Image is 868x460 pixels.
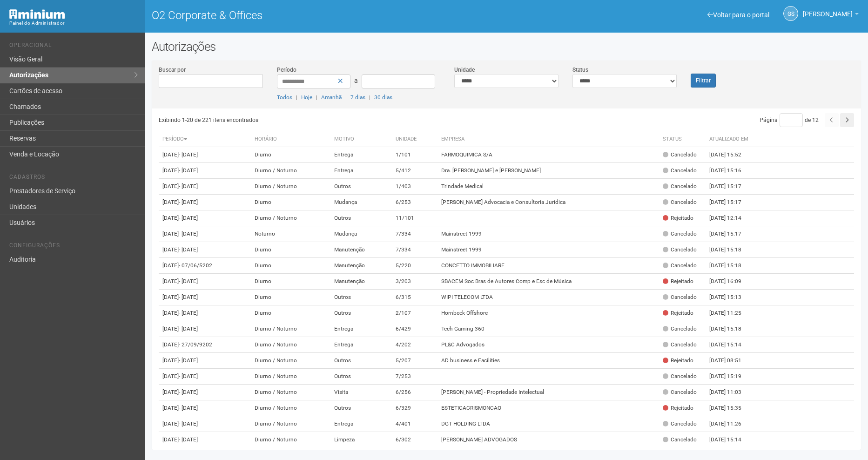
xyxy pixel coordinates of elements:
[179,262,212,269] span: - 07/06/5202
[663,277,693,285] div: Rejeitado
[706,163,757,179] td: [DATE] 15:16
[392,290,437,305] td: 6/315
[706,242,757,258] td: [DATE] 15:18
[179,199,198,205] span: - [DATE]
[437,195,659,210] td: [PERSON_NAME] Advocacia e Consultoria Jurídica
[330,274,392,290] td: Manutenção
[707,11,769,19] a: Voltar para o portal
[159,432,251,448] td: [DATE]
[179,357,198,364] span: - [DATE]
[159,369,251,385] td: [DATE]
[179,420,198,427] span: - [DATE]
[9,242,138,252] li: Configurações
[330,432,392,448] td: Limpeza
[251,432,331,448] td: Diurno / Noturno
[760,117,819,123] span: Página de 12
[663,167,697,175] div: Cancelado
[9,174,138,183] li: Cadastros
[437,416,659,432] td: DGT HOLDING LTDA
[251,195,331,210] td: Diurno
[179,405,198,411] span: - [DATE]
[369,94,370,101] span: |
[706,321,757,337] td: [DATE] 15:18
[392,226,437,242] td: 7/334
[179,151,198,158] span: - [DATE]
[251,321,331,337] td: Diurno / Noturno
[392,258,437,274] td: 5/220
[392,321,437,337] td: 6/429
[706,385,757,400] td: [DATE] 11:03
[392,353,437,369] td: 5/207
[706,353,757,369] td: [DATE] 08:51
[663,230,697,238] div: Cancelado
[663,404,693,412] div: Rejeitado
[159,305,251,321] td: [DATE]
[663,262,697,270] div: Cancelado
[392,416,437,432] td: 4/401
[159,400,251,416] td: [DATE]
[251,416,331,432] td: Diurno / Noturno
[437,385,659,400] td: [PERSON_NAME] - Propriedade Intelectual
[663,325,697,333] div: Cancelado
[330,179,392,195] td: Outros
[159,290,251,305] td: [DATE]
[706,416,757,432] td: [DATE] 11:26
[251,337,331,353] td: Diurno / Noturno
[330,369,392,385] td: Outros
[663,198,697,206] div: Cancelado
[330,163,392,179] td: Entrega
[330,147,392,163] td: Entrega
[159,385,251,400] td: [DATE]
[392,163,437,179] td: 5/412
[392,385,437,400] td: 6/256
[663,372,697,380] div: Cancelado
[691,74,716,88] button: Filtrar
[251,385,331,400] td: Diurno / Noturno
[152,40,861,54] h2: Autorizações
[392,369,437,385] td: 7/253
[296,94,297,101] span: |
[572,66,588,74] label: Status
[251,369,331,385] td: Diurno / Noturno
[330,258,392,274] td: Manutenção
[159,210,251,226] td: [DATE]
[277,94,292,101] a: Todos
[251,163,331,179] td: Diurno / Noturno
[330,321,392,337] td: Entrega
[706,305,757,321] td: [DATE] 11:25
[159,274,251,290] td: [DATE]
[321,94,342,101] a: Amanhã
[330,385,392,400] td: Visita
[437,400,659,416] td: ESTETICACRISMONCAO
[159,132,251,147] th: Período
[330,305,392,321] td: Outros
[706,258,757,274] td: [DATE] 15:18
[437,132,659,147] th: Empresa
[179,310,198,316] span: - [DATE]
[159,337,251,353] td: [DATE]
[159,258,251,274] td: [DATE]
[179,389,198,395] span: - [DATE]
[251,210,331,226] td: Diurno / Noturno
[251,258,331,274] td: Diurno
[159,416,251,432] td: [DATE]
[251,305,331,321] td: Diurno
[179,373,198,379] span: - [DATE]
[663,357,693,365] div: Rejeitado
[179,436,198,443] span: - [DATE]
[706,290,757,305] td: [DATE] 15:13
[9,42,138,52] li: Operacional
[706,400,757,416] td: [DATE] 15:35
[392,274,437,290] td: 3/203
[392,132,437,147] th: Unidade
[706,226,757,242] td: [DATE] 15:17
[350,94,365,101] a: 7 dias
[706,132,757,147] th: Atualizado em
[159,195,251,210] td: [DATE]
[159,353,251,369] td: [DATE]
[663,388,697,396] div: Cancelado
[159,179,251,195] td: [DATE]
[179,341,212,348] span: - 27/09/9202
[179,278,198,284] span: - [DATE]
[437,179,659,195] td: Trindade Medical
